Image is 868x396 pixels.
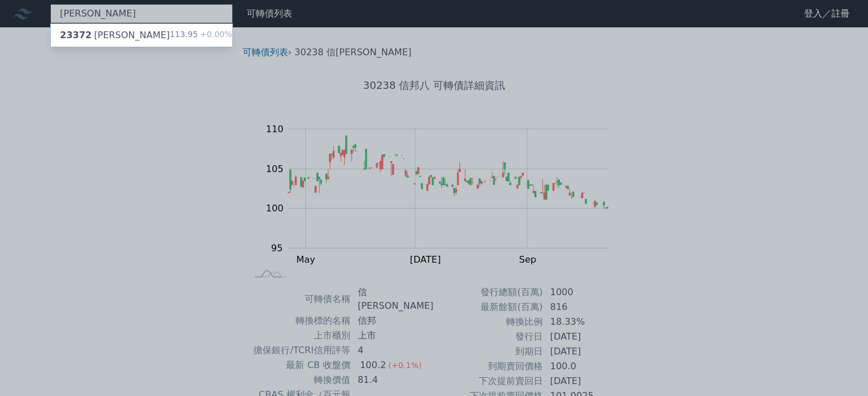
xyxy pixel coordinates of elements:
a: 23372[PERSON_NAME] 113.95+0.00% [51,24,232,47]
span: 23372 [60,30,92,40]
iframe: Chat Widget [811,341,868,396]
span: +0.00% [198,30,232,39]
div: [PERSON_NAME] [60,28,170,42]
div: 113.95 [170,28,232,42]
div: 聊天小工具 [811,341,868,396]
